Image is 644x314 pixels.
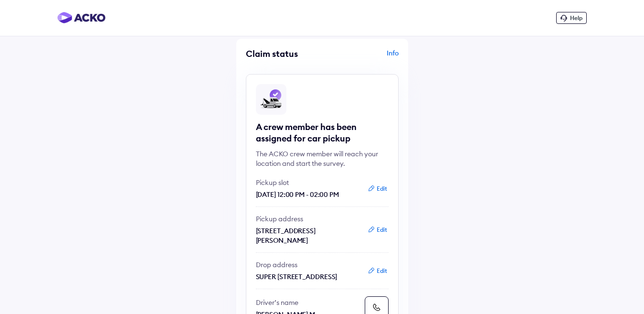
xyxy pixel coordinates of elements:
p: Drop address [256,260,361,270]
p: [DATE] 12:00 PM - 02:00 PM [256,190,361,199]
div: Info [325,48,399,66]
span: Help [570,14,582,22]
p: Pickup slot [256,178,361,187]
p: SUPER [STREET_ADDRESS] [256,272,361,282]
p: Driver’s name [256,298,361,307]
button: Edit [365,184,390,194]
div: The ACKO crew member will reach your location and start the survey. [256,149,389,168]
button: Edit [365,266,390,276]
img: horizontal-gradient.png [57,12,106,23]
p: Pickup address [256,214,361,224]
div: Claim status [246,48,320,59]
div: A crew member has been assigned for car pickup [256,121,389,144]
button: Edit [365,225,390,235]
p: [STREET_ADDRESS][PERSON_NAME] [256,226,361,245]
